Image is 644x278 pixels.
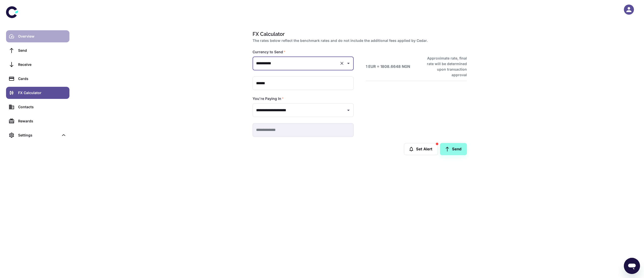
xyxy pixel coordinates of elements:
[421,55,467,78] h6: Approximate rate, final rate will be determined upon transaction approval
[6,101,69,113] a: Contacts
[6,59,69,71] a: Receive
[440,143,467,155] a: Send
[18,104,66,110] div: Contacts
[18,34,66,39] div: Overview
[253,96,284,101] label: You're Paying In
[345,60,352,67] button: Open
[18,132,59,138] div: Settings
[6,44,69,57] a: Send
[18,62,66,67] div: Receive
[6,129,69,141] div: Settings
[366,64,410,70] h6: 1 EUR = 1808.6648 NGN
[18,76,66,81] div: Cards
[6,30,69,42] a: Overview
[18,48,66,53] div: Send
[6,73,69,85] a: Cards
[253,49,286,54] label: Currency to Send
[253,30,465,38] h1: FX Calculator
[6,115,69,127] a: Rewards
[6,87,69,99] a: FX Calculator
[18,118,66,124] div: Rewards
[18,90,66,96] div: FX Calculator
[404,143,438,155] button: Set Alert
[624,258,640,274] iframe: Button to launch messaging window
[345,107,352,114] button: Open
[338,60,345,67] button: Clear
